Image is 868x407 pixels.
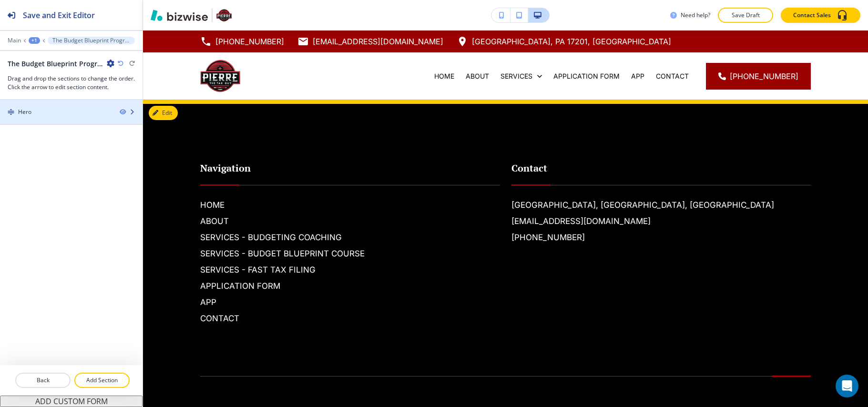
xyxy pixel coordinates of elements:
[8,109,14,115] img: Drag
[16,376,70,385] p: Back
[656,71,689,81] p: CONTACT
[511,199,774,211] a: [GEOGRAPHIC_DATA], [GEOGRAPHIC_DATA], [GEOGRAPHIC_DATA]
[29,37,40,44] button: +1
[297,34,443,49] a: [EMAIL_ADDRESS][DOMAIN_NAME]
[52,37,130,44] p: The Budget Blueprint Program
[457,34,671,49] a: [GEOGRAPHIC_DATA], PA 17201, [GEOGRAPHIC_DATA]
[75,376,129,385] p: Add Section
[74,373,130,388] button: Add Section
[781,8,860,23] button: Contact Sales
[8,59,103,69] h2: The Budget Blueprint Program
[500,71,532,81] p: SERVICES
[472,34,671,49] p: [GEOGRAPHIC_DATA], PA 17201, [GEOGRAPHIC_DATA]
[466,71,489,81] p: ABOUT
[200,296,500,308] h6: APP
[631,71,644,81] p: APP
[730,11,761,20] p: Save Draft
[511,215,651,227] a: [EMAIL_ADDRESS][DOMAIN_NAME]
[8,37,21,44] button: Main
[836,375,858,397] div: Open Intercom Messenger
[681,11,710,20] h3: Need help?
[200,215,500,227] h6: ABOUT
[48,37,135,44] button: The Budget Blueprint Program
[511,162,547,174] strong: Contact
[200,231,500,244] h6: SERVICES - BUDGETING COACHING
[706,63,811,90] a: [PHONE_NUMBER]
[23,10,95,21] h2: Save and Exit Editor
[313,34,443,49] p: [EMAIL_ADDRESS][DOMAIN_NAME]
[200,264,500,276] h6: SERVICES - FAST TAX FILING
[793,11,831,20] p: Contact Sales
[730,71,798,82] span: [PHONE_NUMBER]
[718,8,773,23] button: Save Draft
[18,108,31,116] div: Hero
[200,280,500,292] h6: APPLICATION FORM
[151,10,208,21] img: Bizwise Logo
[200,162,251,174] strong: Navigation
[200,312,500,325] h6: CONTACT
[216,8,232,23] img: Your Logo
[200,56,240,96] img: Pierre The Tax Guy
[511,231,585,244] a: [PHONE_NUMBER]
[200,199,500,211] h6: HOME
[149,106,178,120] button: Edit
[434,71,454,81] p: HOME
[215,34,284,49] p: [PHONE_NUMBER]
[8,74,135,92] h3: Drag and drop the sections to change the order. Click the arrow to edit section content.
[15,373,71,388] button: Back
[553,71,620,81] p: APPLICATION FORM
[200,34,284,49] a: [PHONE_NUMBER]
[200,247,500,260] h6: SERVICES - BUDGET BLUEPRINT COURSE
